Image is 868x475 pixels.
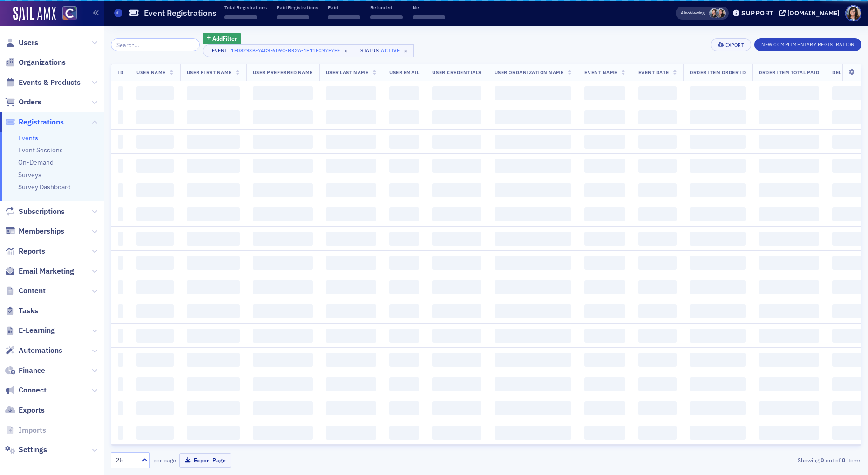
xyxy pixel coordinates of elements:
[584,353,625,367] span: ‌
[584,183,625,197] span: ‌
[638,135,677,149] span: ‌
[495,377,572,391] span: ‌
[584,256,625,270] span: ‌
[19,57,66,68] span: Organizations
[389,280,419,294] span: ‌
[277,15,309,19] span: ‌
[495,426,572,440] span: ‌
[253,304,313,318] span: ‌
[759,135,819,149] span: ‌
[187,159,240,173] span: ‌
[495,304,572,318] span: ‌
[203,33,241,44] button: AddFilter
[638,329,677,343] span: ‌
[681,10,690,16] div: Also
[432,426,481,440] span: ‌
[5,266,74,276] a: Email Marketing
[759,401,819,415] span: ‌
[111,38,200,51] input: Search…
[18,134,38,142] a: Events
[584,401,625,415] span: ‌
[19,286,46,296] span: Content
[5,306,38,316] a: Tasks
[389,86,419,100] span: ‌
[432,377,481,391] span: ‌
[326,69,368,76] span: User Last Name
[432,110,481,124] span: ‌
[5,286,46,296] a: Content
[253,135,313,149] span: ‌
[5,77,81,88] a: Events & Products
[326,426,376,440] span: ‌
[187,256,240,270] span: ‌
[118,207,123,221] span: ‌
[5,445,47,455] a: Settings
[5,425,46,435] a: Imports
[584,426,625,440] span: ‌
[759,353,819,367] span: ‌
[56,6,77,22] a: View Homepage
[432,329,481,343] span: ‌
[495,183,572,197] span: ‌
[18,171,41,179] a: Surveys
[690,304,746,318] span: ‌
[253,207,313,221] span: ‌
[326,135,376,149] span: ‌
[690,353,746,367] span: ‌
[638,377,677,391] span: ‌
[690,207,746,221] span: ‌
[432,353,481,367] span: ‌
[19,325,55,336] span: E-Learning
[326,183,376,197] span: ‌
[638,183,677,197] span: ‌
[389,183,419,197] span: ‌
[187,280,240,294] span: ‌
[754,38,861,51] button: New Complimentary Registration
[326,280,376,294] span: ‌
[136,426,174,440] span: ‌
[845,5,861,21] span: Profile
[690,377,746,391] span: ‌
[759,207,819,221] span: ‌
[18,158,54,166] a: On-Demand
[690,69,746,76] span: Order Item Order ID
[153,456,176,464] label: per page
[144,7,217,19] h1: Event Registrations
[584,159,625,173] span: ‌
[19,445,47,455] span: Settings
[13,7,56,21] img: SailAMX
[187,183,240,197] span: ‌
[690,280,746,294] span: ‌
[381,48,400,54] div: Active
[370,15,403,19] span: ‌
[389,135,419,149] span: ‌
[136,353,174,367] span: ‌
[118,86,123,100] span: ‌
[5,325,55,336] a: E-Learning
[326,353,376,367] span: ‌
[136,207,174,221] span: ‌
[187,353,240,367] span: ‌
[432,256,481,270] span: ‌
[118,232,123,246] span: ‌
[187,135,240,149] span: ‌
[5,345,62,356] a: Automations
[136,329,174,343] span: ‌
[5,117,64,127] a: Registrations
[136,86,174,100] span: ‌
[118,69,123,76] span: ID
[638,304,677,318] span: ‌
[495,280,572,294] span: ‌
[18,146,63,154] a: Event Sessions
[495,207,572,221] span: ‌
[432,86,481,100] span: ‌
[136,401,174,415] span: ‌
[326,329,376,343] span: ‌
[681,10,705,16] span: Viewing
[326,159,376,173] span: ‌
[759,426,819,440] span: ‌
[19,207,65,217] span: Subscriptions
[136,69,166,76] span: User Name
[118,256,123,270] span: ‌
[187,207,240,221] span: ‌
